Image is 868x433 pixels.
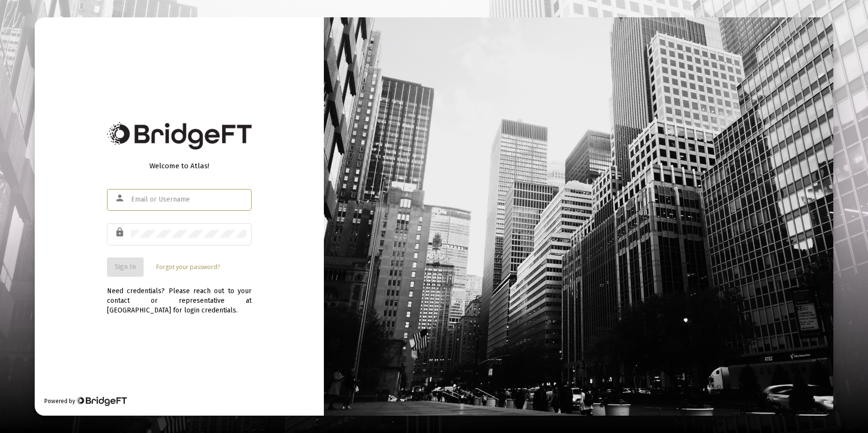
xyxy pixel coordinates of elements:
button: Sign In [107,257,144,277]
img: Bridge Financial Technology Logo [107,122,252,149]
div: Welcome to Atlas! [107,161,252,171]
div: Need credentials? Please reach out to your contact or representative at [GEOGRAPHIC_DATA] for log... [107,277,252,315]
div: Powered by [44,396,127,406]
span: Sign In [115,263,136,271]
a: Forgot your password? [156,262,220,272]
input: Email or Username [131,196,247,203]
mat-icon: person [115,192,126,204]
img: Bridge Financial Technology Logo [76,396,127,406]
mat-icon: lock [115,227,126,238]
